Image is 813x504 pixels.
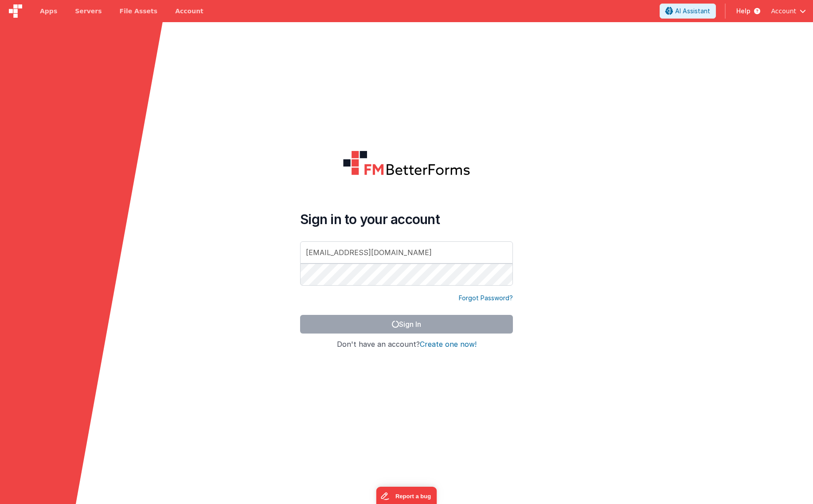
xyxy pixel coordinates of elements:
span: Servers [75,7,102,16]
span: Apps [40,7,57,16]
h4: Sign in to your account [300,211,513,227]
a: Forgot Password? [459,294,513,302]
button: Create one now! [420,341,477,349]
span: AI Assistant [675,7,710,16]
h4: Don't have an account? [300,341,513,349]
input: Email Address [300,241,513,264]
span: Help [736,7,750,16]
button: Account [771,7,806,16]
button: AI Assistant [660,4,716,19]
span: File Assets [120,7,158,16]
span: Account [771,7,796,16]
button: Sign In [300,315,513,333]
